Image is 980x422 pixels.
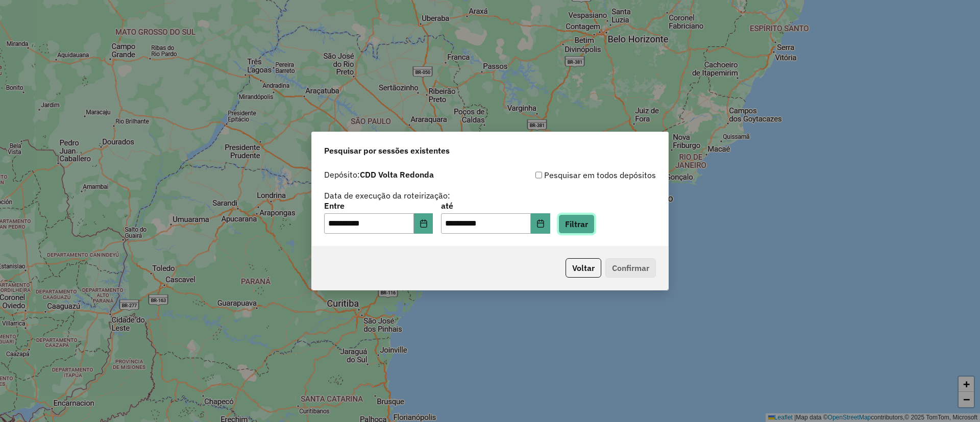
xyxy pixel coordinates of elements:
button: Choose Date [414,213,433,234]
label: Entre [324,200,433,212]
label: Data de execução da roteirização: [324,189,450,202]
button: Filtrar [558,214,595,234]
div: Pesquisar em todos depósitos [490,169,656,181]
strong: CDD Volta Redonda [360,169,434,180]
button: Voltar [566,258,601,278]
button: Choose Date [531,213,550,234]
span: Pesquisar por sessões existentes [324,144,450,157]
label: até [441,200,550,212]
label: Depósito: [324,168,434,181]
